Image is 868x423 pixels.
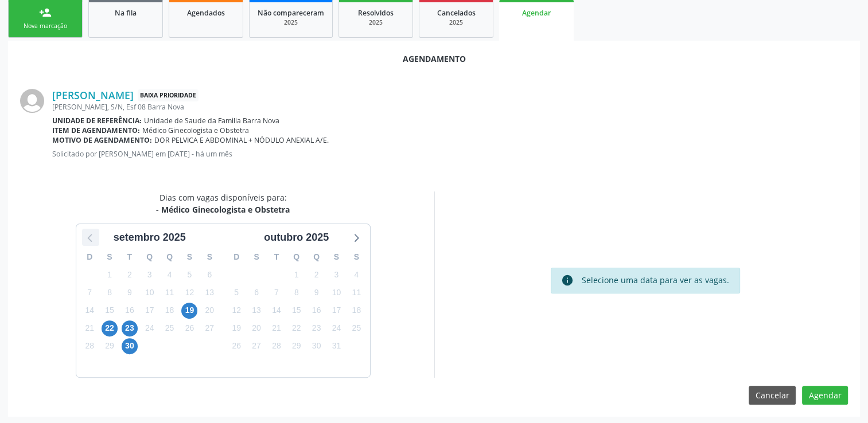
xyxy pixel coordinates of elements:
div: 2025 [258,18,324,27]
span: domingo, 14 de setembro de 2025 [81,303,98,319]
span: quinta-feira, 11 de setembro de 2025 [162,284,178,300]
div: S [347,248,367,266]
span: sábado, 6 de setembro de 2025 [201,267,217,283]
span: segunda-feira, 1 de setembro de 2025 [102,267,118,283]
span: segunda-feira, 8 de setembro de 2025 [102,284,118,300]
span: segunda-feira, 6 de outubro de 2025 [248,284,264,300]
span: domingo, 19 de outubro de 2025 [228,320,244,336]
span: terça-feira, 28 de outubro de 2025 [268,338,285,354]
div: Q [306,248,326,266]
div: Nova marcação [17,22,74,30]
span: terça-feira, 16 de setembro de 2025 [122,303,138,319]
b: Unidade de referência: [52,116,142,126]
div: outubro 2025 [259,230,333,245]
span: DOR PELVICA E ABDOMINAL + NÓDULO ANEXIAL A/E. [154,135,329,145]
span: Médico Ginecologista e Obstetra [142,126,249,135]
span: sábado, 13 de setembro de 2025 [201,284,217,300]
div: Agendamento [20,53,848,65]
span: quinta-feira, 9 de outubro de 2025 [309,284,325,300]
span: quinta-feira, 18 de setembro de 2025 [162,303,178,319]
span: sexta-feira, 5 de setembro de 2025 [181,267,197,283]
span: segunda-feira, 20 de outubro de 2025 [248,320,264,336]
span: sexta-feira, 19 de setembro de 2025 [181,303,197,319]
span: terça-feira, 2 de setembro de 2025 [122,267,138,283]
div: Q [139,248,159,266]
div: D [227,248,247,266]
div: S [100,248,120,266]
span: quarta-feira, 17 de setembro de 2025 [142,303,158,319]
span: sexta-feira, 12 de setembro de 2025 [181,284,197,300]
span: quarta-feira, 22 de outubro de 2025 [289,320,305,336]
span: sexta-feira, 10 de outubro de 2025 [328,284,344,300]
div: S [247,248,267,266]
span: quarta-feira, 24 de setembro de 2025 [142,320,158,336]
div: [PERSON_NAME], S/N, Esf 08 Barra Nova [52,102,848,112]
span: quinta-feira, 30 de outubro de 2025 [309,338,325,354]
div: Q [159,248,180,266]
span: sábado, 20 de setembro de 2025 [201,303,217,319]
span: quarta-feira, 15 de outubro de 2025 [289,303,305,319]
span: segunda-feira, 22 de setembro de 2025 [102,320,118,336]
div: Dias com vagas disponíveis para: [156,191,290,216]
span: segunda-feira, 13 de outubro de 2025 [248,303,264,319]
span: terça-feira, 30 de setembro de 2025 [122,338,138,354]
div: T [119,248,139,266]
span: quinta-feira, 16 de outubro de 2025 [309,303,325,319]
span: domingo, 7 de setembro de 2025 [81,284,98,300]
span: sábado, 25 de outubro de 2025 [348,320,364,336]
div: setembro 2025 [109,230,190,245]
span: domingo, 21 de setembro de 2025 [81,320,98,336]
span: quinta-feira, 23 de outubro de 2025 [309,320,325,336]
div: 2025 [427,18,485,27]
a: [PERSON_NAME] [52,89,134,101]
span: sexta-feira, 26 de setembro de 2025 [181,320,197,336]
div: 2025 [347,18,404,27]
span: Agendar [522,8,551,18]
span: Resolvidos [358,8,394,18]
i: info [561,274,574,287]
span: quinta-feira, 4 de setembro de 2025 [162,267,178,283]
div: S [326,248,347,266]
span: sexta-feira, 24 de outubro de 2025 [328,320,344,336]
button: Cancelar [749,386,796,405]
span: terça-feira, 21 de outubro de 2025 [268,320,285,336]
span: quarta-feira, 29 de outubro de 2025 [289,338,305,354]
b: Item de agendamento: [52,126,140,135]
span: Agendados [187,8,225,18]
span: domingo, 26 de outubro de 2025 [228,338,244,354]
span: sábado, 11 de outubro de 2025 [348,284,364,300]
span: domingo, 12 de outubro de 2025 [228,303,244,319]
span: terça-feira, 7 de outubro de 2025 [268,284,285,300]
span: sábado, 18 de outubro de 2025 [348,303,364,319]
div: D [80,248,100,266]
span: quinta-feira, 25 de setembro de 2025 [162,320,178,336]
span: quarta-feira, 3 de setembro de 2025 [142,267,158,283]
span: Na fila [115,8,137,18]
span: Unidade de Saude da Familia Barra Nova [144,116,279,126]
b: Motivo de agendamento: [52,135,152,145]
span: terça-feira, 9 de setembro de 2025 [122,284,138,300]
span: segunda-feira, 15 de setembro de 2025 [102,303,118,319]
div: person_add [39,6,52,19]
span: quarta-feira, 1 de outubro de 2025 [289,267,305,283]
img: img [20,89,44,113]
div: T [266,248,286,266]
span: Baixa Prioridade [138,89,198,101]
span: segunda-feira, 29 de setembro de 2025 [102,338,118,354]
div: Q [286,248,306,266]
span: quarta-feira, 10 de setembro de 2025 [142,284,158,300]
div: Selecione uma data para ver as vagas. [582,274,729,287]
span: sábado, 27 de setembro de 2025 [201,320,217,336]
div: S [180,248,200,266]
span: domingo, 28 de setembro de 2025 [81,338,98,354]
div: - Médico Ginecologista e Obstetra [156,203,290,216]
span: quarta-feira, 8 de outubro de 2025 [289,284,305,300]
span: sexta-feira, 31 de outubro de 2025 [328,338,344,354]
span: segunda-feira, 27 de outubro de 2025 [248,338,264,354]
span: Não compareceram [258,8,324,18]
span: Cancelados [437,8,476,18]
button: Agendar [802,386,848,405]
span: sábado, 4 de outubro de 2025 [348,267,364,283]
span: sexta-feira, 17 de outubro de 2025 [328,303,344,319]
span: sexta-feira, 3 de outubro de 2025 [328,267,344,283]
